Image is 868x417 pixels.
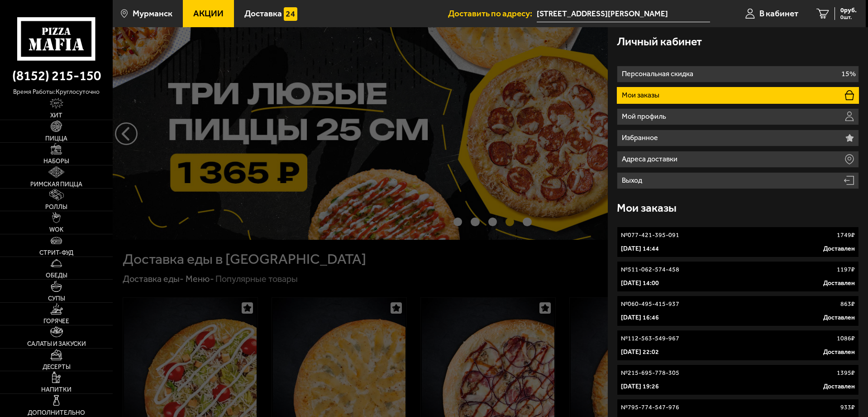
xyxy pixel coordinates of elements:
[617,261,859,292] a: №511-062-574-4581197₽[DATE] 14:00Доставлен
[823,382,855,391] p: Доставлен
[48,296,65,302] span: Супы
[621,231,679,240] p: № 077-421-395-091
[46,272,67,279] span: Обеды
[621,334,679,343] p: № 112-563-549-967
[244,9,282,18] span: Доставка
[621,300,679,309] p: № 060-495-415-937
[841,70,856,78] p: 15%
[193,9,224,18] span: Акции
[823,244,855,253] p: Доставлен
[617,203,677,214] h3: Мои заказы
[823,279,855,288] p: Доставлен
[617,296,859,326] a: №060-495-415-937863₽[DATE] 16:46Доставлен
[43,364,71,370] span: Десерты
[30,181,82,188] span: Римская пицца
[837,369,855,378] p: 1395 ₽
[617,330,859,361] a: №112-563-549-9671086₽[DATE] 22:02Доставлен
[622,177,644,184] p: Выход
[537,5,711,22] input: Ваш адрес доставки
[43,318,69,325] span: Горячее
[45,136,67,142] span: Пицца
[43,158,69,165] span: Наборы
[823,348,855,357] p: Доставлен
[837,231,855,240] p: 1749 ₽
[621,382,659,391] p: [DATE] 19:26
[622,134,660,141] p: Избранное
[621,403,679,412] p: № 795-774-547-976
[840,15,857,20] span: 0 шт.
[49,227,63,233] span: WOK
[840,300,855,309] p: 863 ₽
[622,113,668,120] p: Мой профиль
[621,348,659,357] p: [DATE] 22:02
[617,36,702,48] h3: Личный кабинет
[759,9,798,18] span: В кабинет
[133,9,172,18] span: Мурманск
[622,92,662,99] p: Мои заказы
[622,155,680,163] p: Адреса доставки
[27,341,86,347] span: Салаты и закуски
[50,112,62,119] span: Хит
[837,334,855,343] p: 1086 ₽
[621,369,679,378] p: № 215-695-778-305
[837,265,855,274] p: 1197 ₽
[622,70,696,78] p: Персональная скидка
[840,7,857,14] span: 0 руб.
[39,250,73,256] span: Стрит-фуд
[617,227,859,257] a: №077-421-395-0911749₽[DATE] 14:44Доставлен
[621,265,679,274] p: № 511-062-574-458
[28,410,85,416] span: Дополнительно
[617,364,859,395] a: №215-695-778-3051395₽[DATE] 19:26Доставлен
[823,313,855,322] p: Доставлен
[284,7,297,21] img: 15daf4d41897b9f0e9f617042186c801.svg
[45,204,67,210] span: Роллы
[621,313,659,322] p: [DATE] 16:46
[621,244,659,253] p: [DATE] 14:44
[621,279,659,288] p: [DATE] 14:00
[840,403,855,412] p: 933 ₽
[537,5,711,22] span: улица Зои Космодемьянской, 29
[448,9,537,18] span: Доставить по адресу:
[41,387,72,393] span: Напитки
